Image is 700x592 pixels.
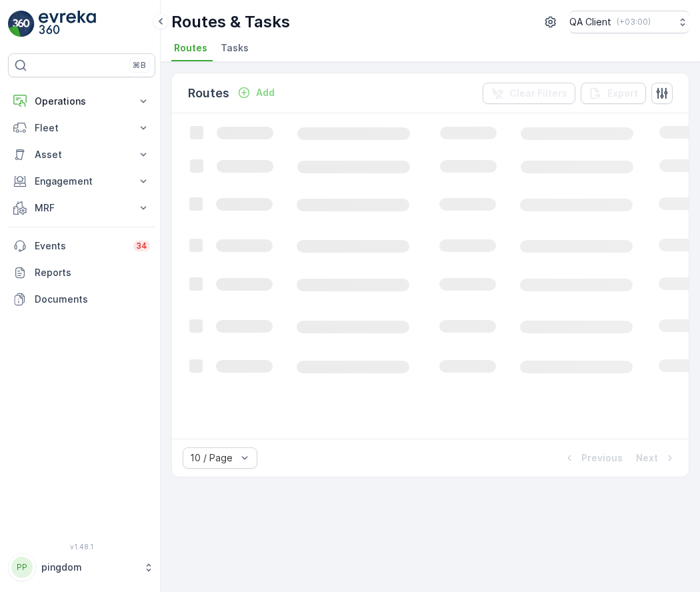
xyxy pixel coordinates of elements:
div: PP [11,557,33,578]
p: Fleet [35,121,129,135]
img: logo [8,11,35,37]
p: Documents [35,293,150,306]
span: Tasks [221,41,249,55]
p: Routes [188,84,229,103]
p: Routes & Tasks [171,11,290,33]
p: ⌘B [133,60,146,71]
button: Operations [8,88,155,115]
p: QA Client [569,15,611,29]
span: v 1.48.1 [8,543,155,551]
p: pingdom [41,561,137,574]
button: Clear Filters [483,83,575,104]
span: Routes [174,41,207,55]
p: Previous [581,451,623,465]
button: Engagement [8,168,155,195]
p: Add [256,86,275,99]
p: Asset [35,148,129,161]
p: Next [636,451,658,465]
p: Reports [35,266,150,279]
a: Reports [8,259,155,286]
p: Clear Filters [509,87,567,100]
button: PPpingdom [8,553,155,581]
p: ( +03:00 ) [617,17,651,27]
button: Next [635,450,678,466]
p: Events [35,239,125,253]
img: logo_light-DOdMpM7g.png [39,11,96,37]
p: 34 [136,241,147,251]
a: Events34 [8,233,155,259]
button: Add [232,85,280,101]
button: Fleet [8,115,155,141]
button: Export [581,83,646,104]
p: Operations [35,95,129,108]
p: Engagement [35,175,129,188]
button: Previous [561,450,624,466]
p: MRF [35,201,129,215]
p: Export [607,87,638,100]
a: Documents [8,286,155,313]
button: Asset [8,141,155,168]
button: QA Client(+03:00) [569,11,689,33]
button: MRF [8,195,155,221]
